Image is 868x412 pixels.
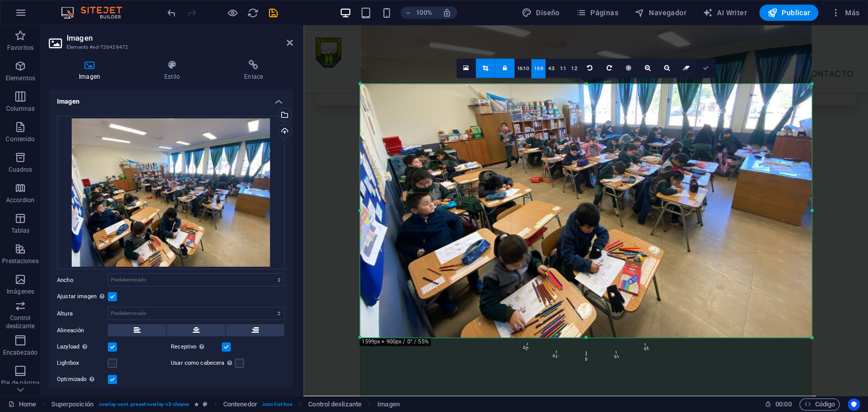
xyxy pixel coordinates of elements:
[67,34,293,43] h2: Imagen
[600,58,619,78] a: Girar 90° a la derecha
[677,58,696,78] a: Restablecer
[6,105,35,113] p: Columnas
[171,341,222,353] label: Receptivo
[261,398,292,410] span: . icon-list-box
[166,7,177,19] i: Deshacer: Ajustar imagen (Ctrl+Z)
[49,60,134,81] h4: Imagen
[580,58,600,78] a: Girar 90° a la izquierda
[572,5,622,21] button: Páginas
[581,182,592,363] span: 0
[165,7,177,19] button: undo
[360,338,430,346] div: 1599px × 900px / 0° / 55%
[531,59,546,78] a: 16:9
[703,8,747,18] span: AI Writer
[635,8,686,18] span: Navegador
[57,116,285,270] div: 500423738_1292644999528505_5026357852371553245_n-PW60-YLo7S-8GHIkEbMj-A.jpg
[826,5,863,21] button: Más
[775,398,791,410] span: 00 00
[638,58,657,78] a: Acercar
[7,44,34,52] p: Favoritos
[657,58,677,78] a: Alejar
[442,8,452,17] i: Al redimensionar, ajustar el nivel de zoom automáticamente para ajustarse al dispositivo elegido.
[98,398,190,410] span: . overlay-cont .preset-overlay-v3-cleaner
[247,7,259,19] i: Volver a cargar página
[223,398,257,410] span: Haz clic para seleccionar y doble clic para editar
[171,357,235,369] label: Usar como cabecera
[568,59,580,78] a: 1:2
[696,58,715,78] a: Confirmar
[546,59,557,78] a: 4:3
[9,166,33,174] p: Cuadros
[2,257,38,265] p: Prestaciones
[799,398,840,410] button: Código
[57,357,108,369] label: Lightbox
[518,5,564,21] button: Diseño
[134,60,214,81] h4: Estilo
[58,7,135,19] img: Editor Logo
[377,398,400,410] span: Haz clic para seleccionar y doble clic para editar
[57,325,108,337] label: Alineación
[765,398,792,410] h6: Tiempo de la sesión
[226,7,238,19] button: Haz clic para salir del modo de previsualización y seguir editando
[557,59,569,78] a: 1:1
[522,8,560,18] span: Diseño
[759,5,819,21] button: Publicar
[308,398,362,410] span: Haz clic para seleccionar y doble clic para editar
[51,398,94,410] span: Haz clic para seleccionar y doble clic para editar
[495,58,515,78] a: Conservar relación de aspecto
[57,277,108,283] label: Ancho
[3,348,38,357] p: Encabezado
[783,400,784,408] span: :
[67,43,273,52] h3: Elemento #ed-726428472
[6,74,35,82] p: Elementos
[57,291,108,303] label: Ajustar imagen
[11,227,30,235] p: Tablas
[848,398,860,410] button: Usercentrics
[476,58,495,78] a: Modo de recorte
[699,5,751,21] button: AI Writer
[7,288,34,296] p: Imágenes
[49,89,293,108] h4: Imagen
[515,59,532,78] a: 16:10
[518,5,564,21] div: Diseño (Ctrl+Alt+Y)
[57,311,108,316] label: Altura
[804,398,835,410] span: Código
[457,58,476,78] a: Selecciona archivos del administrador de archivos, de la galería de fotos o carga archivo(s)
[247,7,259,19] button: reload
[6,135,35,143] p: Contenido
[194,401,199,407] i: El elemento contiene una animación
[576,8,618,18] span: Páginas
[214,60,293,81] h4: Enlace
[767,8,811,18] span: Publicar
[619,58,638,78] a: Centro
[51,398,400,410] nav: breadcrumb
[830,8,859,18] span: Más
[1,379,39,387] p: Pie de página
[203,401,207,407] i: Este elemento es un preajuste personalizable
[631,5,691,21] button: Navegador
[6,196,35,204] p: Accordion
[267,7,279,19] i: Guardar (Ctrl+S)
[8,398,36,410] a: Haz clic para cancelar la selección y doble clic para abrir páginas
[267,7,279,19] button: save
[416,7,432,19] h6: 100%
[57,373,108,386] label: Optimizado
[401,7,437,19] button: 100%
[57,341,108,353] label: Lazyload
